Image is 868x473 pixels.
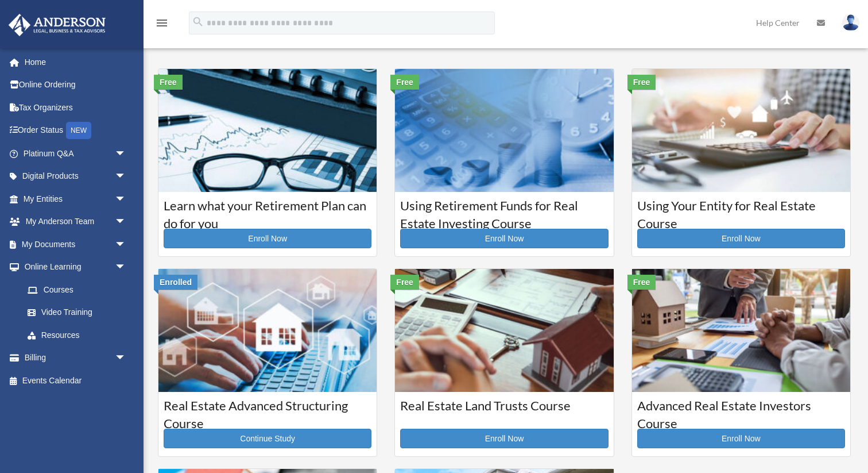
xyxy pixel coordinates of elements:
span: arrow_drop_down [115,187,138,211]
a: Enroll Now [637,429,845,448]
a: Video Training [16,301,144,324]
div: NEW [66,122,91,139]
a: Courses [16,278,138,301]
a: Home [8,51,144,74]
a: Online Ordering [8,74,144,97]
h3: Real Estate Advanced Structuring Course [164,397,371,426]
a: Platinum Q&Aarrow_drop_down [8,142,144,165]
span: arrow_drop_down [115,210,138,234]
div: Free [627,75,656,90]
h3: Using Retirement Funds for Real Estate Investing Course [400,197,608,226]
a: Events Calendar [8,369,144,392]
h3: Learn what your Retirement Plan can do for you [164,197,371,226]
a: Enroll Now [164,229,371,248]
a: Tax Organizers [8,96,144,119]
img: User Pic [842,14,859,31]
a: Order StatusNEW [8,119,144,143]
a: Enroll Now [400,429,608,448]
span: arrow_drop_down [115,347,138,370]
a: Billingarrow_drop_down [8,347,144,370]
a: Enroll Now [400,229,608,248]
span: arrow_drop_down [115,233,138,256]
a: Continue Study [164,429,371,448]
h3: Real Estate Land Trusts Course [400,397,608,426]
div: Free [627,275,656,290]
a: My Entitiesarrow_drop_down [8,187,144,210]
img: Anderson Advisors Platinum Portal [5,14,109,36]
a: My Anderson Teamarrow_drop_down [8,210,144,233]
a: Resources [16,324,144,347]
div: Free [390,275,419,290]
a: Online Learningarrow_drop_down [8,256,144,279]
div: Free [390,75,419,90]
h3: Advanced Real Estate Investors Course [637,397,845,426]
a: Enroll Now [637,229,845,248]
h3: Using Your Entity for Real Estate Course [637,197,845,226]
i: search [192,16,204,28]
div: Free [154,75,183,90]
i: menu [155,16,169,30]
span: arrow_drop_down [115,142,138,166]
a: Digital Productsarrow_drop_down [8,165,144,188]
a: menu [155,20,169,30]
span: arrow_drop_down [115,165,138,189]
div: Enrolled [154,275,197,290]
span: arrow_drop_down [115,256,138,279]
a: My Documentsarrow_drop_down [8,233,144,256]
